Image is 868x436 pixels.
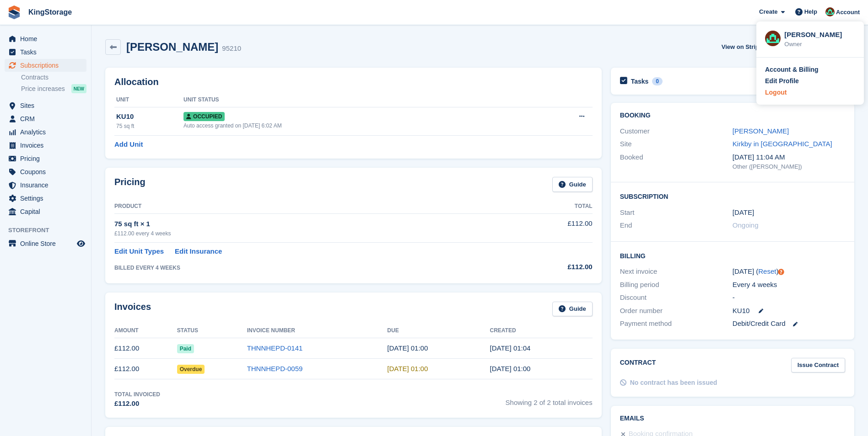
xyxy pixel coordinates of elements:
th: Amount [114,324,177,338]
div: [PERSON_NAME] [784,30,855,38]
img: John King [825,7,835,16]
span: View on Stripe [722,43,762,52]
a: Issue Contract [791,358,845,373]
div: Every 4 weeks [733,280,845,290]
h2: [PERSON_NAME] [126,41,218,53]
td: £112.00 [114,338,177,359]
span: Occupied [183,112,225,121]
a: menu [5,59,86,72]
div: Edit Profile [765,76,799,86]
span: Home [20,32,75,45]
a: Edit Profile [765,76,855,86]
div: Order number [620,306,733,316]
th: Invoice Number [247,324,388,338]
a: Logout [765,88,855,97]
span: Subscriptions [20,59,75,72]
a: Preview store [75,238,86,249]
th: Product [114,199,503,214]
span: Showing 2 of 2 total invoices [506,390,593,409]
div: [DATE] ( ) [733,266,845,277]
div: 0 [652,77,663,85]
a: [PERSON_NAME] [733,127,789,135]
div: End [620,220,733,231]
div: 75 sq ft × 1 [114,219,503,229]
a: menu [5,152,86,165]
time: 2025-07-30 00:00:00 UTC [387,365,428,372]
h2: Pricing [114,177,146,192]
span: Ongoing [733,221,759,229]
span: KU10 [733,306,750,316]
th: Status [177,324,247,338]
div: Site [620,139,733,149]
a: Guide [552,302,593,317]
span: Coupons [20,165,75,178]
th: Unit [114,93,183,107]
span: Help [804,7,817,16]
a: menu [5,46,86,58]
div: Booked [620,152,733,171]
h2: Contract [620,358,656,373]
time: 2025-08-27 00:00:00 UTC [387,344,428,352]
span: Settings [20,192,75,205]
div: NEW [71,84,86,93]
div: No contract has been issued [630,378,717,388]
time: 2025-07-29 00:00:00 UTC [733,207,754,218]
div: £112.00 [503,262,593,272]
a: menu [5,126,86,138]
th: Created [490,324,592,338]
div: Payment method [620,319,733,329]
a: KingStorage [25,5,75,20]
span: Overdue [177,365,205,374]
div: Next invoice [620,266,733,277]
h2: Subscription [620,191,845,201]
h2: Booking [620,112,845,119]
div: KU10 [116,112,183,122]
a: menu [5,32,86,45]
div: Total Invoiced [114,390,160,399]
img: John King [765,31,781,46]
div: Owner [784,40,855,49]
div: Discount [620,292,733,303]
div: Account & Billing [765,65,819,74]
a: Edit Unit Types [114,246,164,257]
div: £112.00 [114,399,160,409]
span: Pricing [20,152,75,165]
span: Tasks [20,46,75,58]
a: Add Unit [114,139,143,150]
a: menu [5,165,86,178]
span: Price increases [21,85,65,93]
span: Online Store [20,237,75,250]
div: Customer [620,126,733,137]
a: menu [5,99,86,112]
h2: Invoices [114,302,151,317]
a: Kirkby in [GEOGRAPHIC_DATA] [733,140,832,148]
td: £112.00 [114,359,177,379]
h2: Billing [620,251,845,260]
div: 75 sq ft [116,122,183,130]
div: - [733,292,845,303]
div: £112.00 every 4 weeks [114,229,503,238]
div: Other ([PERSON_NAME]) [733,162,845,171]
a: Account & Billing [765,65,855,74]
span: Sites [20,99,75,112]
a: menu [5,205,86,218]
a: menu [5,112,86,125]
span: Paid [177,344,194,353]
h2: Emails [620,415,845,422]
span: Analytics [20,126,75,138]
a: menu [5,192,86,205]
h2: Allocation [114,77,593,87]
h2: Tasks [631,77,649,85]
a: THNNHEPD-0059 [247,365,303,372]
span: Invoices [20,139,75,152]
th: Unit Status [183,93,526,107]
div: Tooltip anchor [777,268,785,276]
a: menu [5,139,86,152]
a: Guide [552,177,593,192]
div: Start [620,207,733,218]
time: 2025-08-26 00:04:53 UTC [490,344,530,352]
span: Create [759,7,777,16]
div: [DATE] 11:04 AM [733,152,845,163]
th: Total [503,199,593,214]
a: menu [5,179,86,191]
